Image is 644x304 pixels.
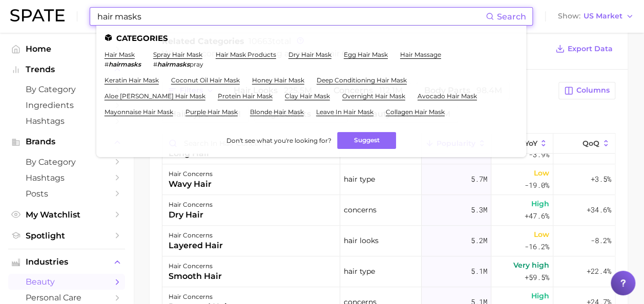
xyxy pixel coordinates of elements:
button: Columns [558,82,615,99]
button: QoQ [553,134,615,154]
button: hair concernsdry hairconcerns5.3mHigh+47.6%+34.6% [162,195,615,226]
span: # [105,60,109,68]
li: Categories [105,34,518,42]
a: hair mask [105,51,135,58]
span: hair looks [344,234,379,247]
span: by Category [26,157,108,167]
span: Industries [26,257,108,267]
span: Brands [26,137,108,146]
a: Posts [8,186,125,202]
a: collagen hair mask [386,108,445,116]
span: +59.5% [525,271,549,284]
a: keratin hair mask [105,76,159,84]
span: US Market [584,13,622,19]
span: Very high [513,259,549,271]
button: Trends [8,62,125,77]
span: Show [558,13,580,19]
button: Brands [8,134,125,149]
div: hair concerns [169,199,213,211]
a: honey hair mask [252,76,304,84]
span: Low [534,228,549,241]
span: beauty [26,277,108,287]
div: wavy hair [169,178,213,190]
em: hairmasks [157,60,190,68]
span: 5.1m [471,265,487,277]
span: -16.2% [525,241,549,253]
a: purple hair mask [185,108,238,116]
span: +22.4% [587,265,611,277]
div: hair concerns [169,168,213,180]
a: mayonnaise hair mask [105,108,173,116]
a: overnight hair mask [342,92,405,100]
div: dry hair [169,209,213,221]
a: egg hair mask [344,51,388,58]
span: hair type [344,173,375,185]
button: Export Data [553,41,615,56]
a: leave in hair mask [316,108,373,116]
span: personal care [26,293,108,302]
a: by Category [8,154,125,170]
div: hair concerns [169,229,223,242]
a: aloe [PERSON_NAME] hair mask [105,92,205,100]
button: ShowUS Market [555,10,636,23]
a: coconut oil hair mask [171,76,240,84]
span: Columns [576,86,610,95]
span: 5.7m [471,173,487,185]
span: # [153,60,157,68]
a: clay hair mask [285,92,330,100]
div: smooth hair [169,270,222,283]
a: protein hair mask [218,92,273,100]
span: concerns [344,204,377,216]
a: Ingredients [8,97,125,113]
img: SPATE [10,9,65,21]
span: -8.2% [591,234,611,247]
a: avocado hair mask [418,92,477,100]
a: Hashtags [8,113,125,129]
span: by Category [26,84,108,94]
div: hair concerns [169,260,222,272]
span: Hashtags [26,116,108,126]
span: Export Data [568,45,613,53]
span: Low [534,167,549,179]
a: by Category [8,81,125,97]
div: hair concerns [169,291,231,303]
button: hair concernssmooth hairhair type5.1mVery high+59.5%+22.4% [162,256,615,287]
input: Search here for a brand, industry, or ingredient [96,8,486,25]
span: +47.6% [525,210,549,222]
button: hair concernswavy hairhair type5.7mLow-19.0%+3.5% [162,164,615,195]
span: High [531,290,549,302]
span: Home [26,44,108,54]
a: spray hair mask [153,51,202,58]
button: Industries [8,254,125,270]
span: Spotlight [26,231,108,241]
span: pray [190,60,203,68]
span: Don't see what you're looking for? [226,137,331,144]
span: QoQ [583,139,599,147]
a: beauty [8,274,125,290]
button: Suggest [337,132,396,149]
a: Home [8,41,125,57]
span: 5.3m [471,204,487,216]
span: Hashtags [26,173,108,183]
span: Ingredients [26,100,108,110]
span: 5.2m [471,234,487,247]
button: hair concernslayered hairhair looks5.2mLow-16.2%-8.2% [162,226,615,256]
a: blonde hair mask [250,108,304,116]
span: YoY [524,139,537,147]
span: High [531,198,549,210]
a: My Watchlist [8,207,125,223]
span: Posts [26,189,108,199]
span: -19.0% [525,179,549,191]
a: hair mask products [216,51,276,58]
a: Spotlight [8,228,125,244]
span: Search [497,12,526,21]
a: Hashtags [8,170,125,186]
span: -3.9% [529,148,549,161]
a: hair massage [400,51,441,58]
a: dry hair mask [288,51,331,58]
em: hairmasks [109,60,141,68]
div: layered hair [169,240,223,252]
span: Trends [26,65,108,74]
span: My Watchlist [26,210,108,220]
span: +34.6% [587,204,611,216]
